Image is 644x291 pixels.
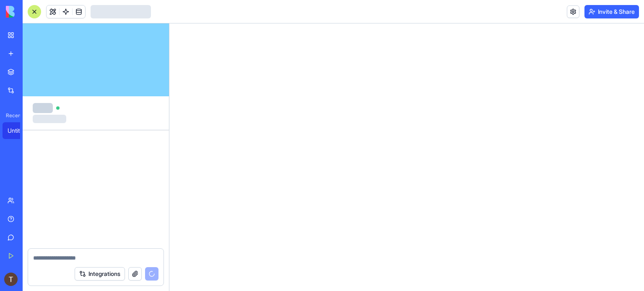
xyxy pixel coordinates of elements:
a: Untitled App [3,122,36,139]
button: Invite & Share [584,5,639,18]
img: logo [6,6,58,18]
span: Recent [3,112,20,119]
div: Untitled App [8,126,31,135]
button: Integrations [75,267,125,281]
img: ACg8ocLf-Cxk6OQ9pbCIfqyp--H3StfYLYaj0JHbJOZ8ss1j_BQ7mA=s96-c [4,273,18,286]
